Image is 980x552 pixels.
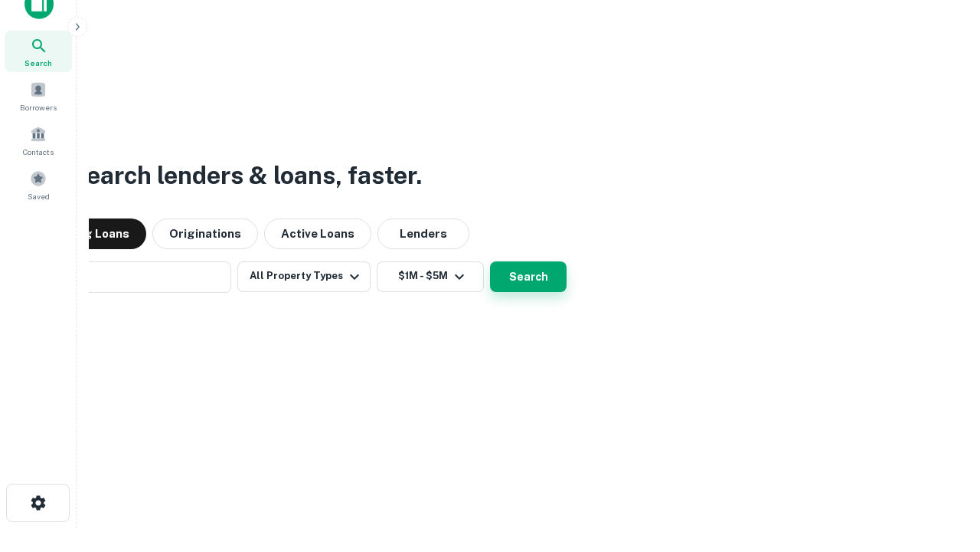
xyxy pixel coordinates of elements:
[5,164,72,205] a: Saved
[5,31,72,72] a: Search
[28,190,50,202] span: Saved
[5,120,72,161] a: Contacts
[152,219,258,249] button: Originations
[903,429,980,503] iframe: Chat Widget
[377,261,484,292] button: $1M - $5M
[490,261,567,292] button: Search
[70,157,422,194] h3: Search lenders & loans, faster.
[20,101,57,113] span: Borrowers
[5,75,72,117] a: Borrowers
[377,219,469,249] button: Lenders
[264,219,371,249] button: Active Loans
[24,57,52,69] span: Search
[237,261,371,292] button: All Property Types
[23,146,54,158] span: Contacts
